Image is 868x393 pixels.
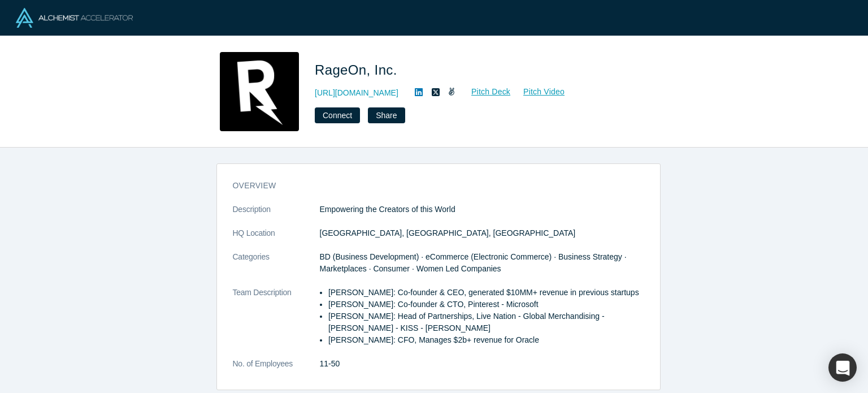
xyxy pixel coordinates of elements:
button: Connect [315,107,360,123]
dt: Categories [233,251,320,287]
dt: Team Description [233,287,320,358]
dd: [GEOGRAPHIC_DATA], [GEOGRAPHIC_DATA], [GEOGRAPHIC_DATA] [320,227,644,239]
img: RageOn, Inc.'s Logo [220,52,299,131]
li: [PERSON_NAME]: Head of Partnerships, Live Nation - Global Merchandising - [PERSON_NAME] - KISS - ... [328,310,644,334]
dt: No. of Employees [233,358,320,382]
img: Alchemist Logo [16,8,133,28]
button: Share [368,107,405,123]
p: Empowering the Creators of this World [320,204,644,215]
dt: HQ Location [233,227,320,251]
a: Pitch Deck [459,85,511,98]
dt: Description [233,204,320,227]
li: [PERSON_NAME]: Co-founder & CEO, generated $10MM+ revenue in previous startups [328,287,644,299]
a: Pitch Video [511,85,565,98]
li: [PERSON_NAME]: Co-founder & CTO, Pinterest - Microsoft [328,299,644,310]
a: [URL][DOMAIN_NAME] [315,87,398,99]
span: RageOn, Inc. [315,62,401,77]
dd: 11-50 [320,358,644,370]
span: BD (Business Development) · eCommerce (Electronic Commerce) · Business Strategy · Marketplaces · ... [320,252,627,273]
li: [PERSON_NAME]: CFO, Manages $2b+ revenue for Oracle [328,334,644,346]
h3: overview [233,180,628,192]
